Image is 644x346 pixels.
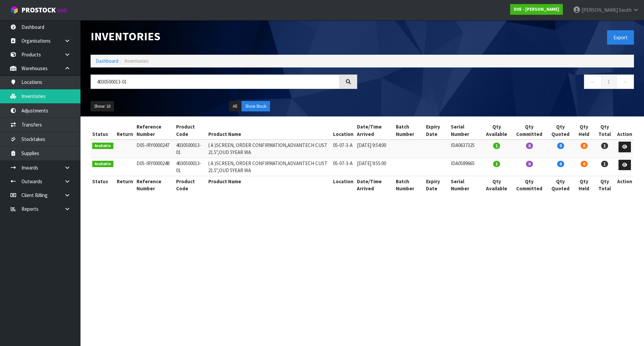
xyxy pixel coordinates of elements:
[482,121,512,140] th: Qty Available
[449,176,482,194] th: Serial Number
[514,6,559,12] strong: D05 - [PERSON_NAME]
[355,176,394,194] th: Date/Time Arrived
[526,143,533,149] span: 0
[615,176,634,194] th: Action
[174,121,207,140] th: Product Code
[594,176,615,194] th: Qty Total
[424,176,449,194] th: Expiry Date
[449,140,482,158] td: IDA0637325
[331,176,355,194] th: Location
[601,161,608,167] span: 1
[512,176,547,194] th: Qty Committed
[594,121,615,140] th: Qty Total
[91,101,114,112] button: Show: 10
[115,121,135,140] th: Return
[207,158,331,176] td: ( A )SCREEN, ORDER CONFIRMATION,ADVANTECH CUST 21.5",OUD 5YEAR WA
[584,75,602,89] a: ←
[355,140,394,158] td: [DATE] 9:54:00
[581,143,588,149] span: 0
[207,140,331,158] td: ( A )SCREEN, ORDER CONFIRMATION,ADVANTECH CUST 21.5",OUD 5YEAR WA
[601,143,608,149] span: 1
[510,4,563,15] a: D05 - [PERSON_NAME]
[574,121,594,140] th: Qty Held
[493,161,500,167] span: 1
[92,161,113,167] span: Available
[174,158,207,176] td: 4030500013-01
[174,176,207,194] th: Product Code
[21,6,56,14] span: ProStock
[512,121,547,140] th: Qty Committed
[557,143,564,149] span: 0
[57,7,67,14] small: WMS
[331,158,355,176] td: 05-07-3-A
[241,101,270,112] button: Show Stock
[619,7,632,13] span: South
[355,158,394,176] td: [DATE] 9:55:00
[482,176,512,194] th: Qty Available
[135,158,174,176] td: D05-IRY0000248
[92,143,113,149] span: Available
[424,121,449,140] th: Expiry Date
[115,176,135,194] th: Return
[10,6,18,14] img: cube-alt.png
[91,75,340,89] input: Search inventories
[601,75,616,89] a: 1
[331,121,355,140] th: Location
[91,176,115,194] th: Status
[394,121,424,140] th: Batch Number
[547,121,574,140] th: Qty Quoted
[331,140,355,158] td: 05-07-3-A
[547,176,574,194] th: Qty Quoted
[582,7,618,13] span: [PERSON_NAME]
[124,58,149,64] span: Inventories
[174,140,207,158] td: 4030500013-01
[493,143,500,149] span: 1
[581,161,588,167] span: 0
[207,176,331,194] th: Product Name
[449,121,482,140] th: Serial Number
[449,158,482,176] td: IDA0589665
[229,101,241,112] button: All
[207,121,331,140] th: Product Name
[135,140,174,158] td: D05-IRY0000247
[616,75,634,89] a: →
[557,161,564,167] span: 0
[367,75,634,91] nav: Page navigation
[135,121,174,140] th: Reference Number
[91,121,115,140] th: Status
[135,176,174,194] th: Reference Number
[615,121,634,140] th: Action
[574,176,594,194] th: Qty Held
[526,161,533,167] span: 0
[355,121,394,140] th: Date/Time Arrived
[91,30,357,43] h1: Inventories
[394,176,424,194] th: Batch Number
[607,30,634,45] button: Export
[96,58,118,64] a: Dashboard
